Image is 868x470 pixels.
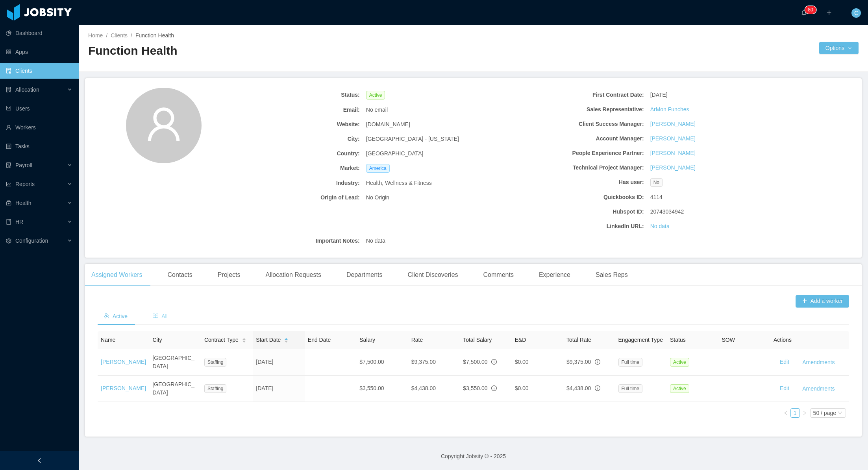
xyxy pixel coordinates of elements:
[101,385,146,391] a: [PERSON_NAME]
[366,106,388,114] span: No email
[366,135,459,143] span: [GEOGRAPHIC_DATA] - [US_STATE]
[111,32,128,39] a: Clients
[791,409,800,417] a: 1
[589,264,634,286] div: Sales Reps
[253,349,304,376] td: [DATE]
[153,313,158,319] i: icon: read
[15,238,48,244] span: Configuration
[508,149,644,157] b: People Experience Partner:
[366,194,389,202] span: No Origin
[650,135,696,143] a: [PERSON_NAME]
[408,349,460,376] td: $9,375.00
[618,358,642,367] span: Full time
[104,313,128,319] span: Active
[308,337,331,343] span: End Date
[224,135,360,143] b: City:
[650,149,696,157] a: [PERSON_NAME]
[802,385,835,391] a: Amendments
[6,101,72,116] a: icon: robotUsers
[401,264,464,286] div: Client Discoveries
[780,385,789,391] a: Edit
[106,32,107,39] span: /
[595,359,600,365] span: info-circle
[224,149,360,158] b: Country:
[15,162,32,168] span: Payroll
[256,336,281,344] span: Start Date
[508,91,644,99] b: First Contract Date:
[670,384,689,393] span: Active
[224,179,360,187] b: Industry:
[85,264,149,286] div: Assigned Workers
[780,359,789,365] a: Edit
[463,337,492,343] span: Total Salary
[366,237,385,245] span: No data
[15,87,39,93] span: Allocation
[408,376,460,402] td: $4,438.00
[411,337,423,343] span: Rate
[533,264,577,286] div: Experience
[491,385,497,391] span: info-circle
[242,340,246,342] i: icon: caret-down
[802,411,807,415] i: icon: right
[826,10,832,15] i: icon: plus
[242,337,246,342] div: Sort
[508,164,644,172] b: Technical Project Manager:
[224,120,360,129] b: Website:
[805,6,816,14] sup: 80
[253,376,304,402] td: [DATE]
[618,337,663,343] span: Engagement Type
[79,443,868,470] footer: Copyright Jobsity © - 2025
[566,337,591,343] span: Total Rate
[104,313,109,319] i: icon: team
[463,359,487,365] span: $7,500.00
[774,337,792,343] span: Actions
[491,359,497,365] span: info-circle
[838,411,842,416] i: icon: down
[204,358,226,367] span: Staffing
[88,43,474,59] h2: Function Health
[6,25,72,41] a: icon: pie-chartDashboard
[618,384,642,393] span: Full time
[670,337,686,343] span: Status
[566,359,591,365] span: $9,375.00
[152,337,162,343] span: City
[149,376,201,402] td: [GEOGRAPHIC_DATA]
[161,264,199,286] div: Contacts
[802,359,835,365] a: Amendments
[366,149,424,158] span: [GEOGRAPHIC_DATA]
[650,193,663,201] span: 4114
[366,120,410,129] span: [DOMAIN_NAME]
[6,138,72,154] a: icon: profileTasks
[15,219,23,225] span: HR
[366,91,385,100] span: Active
[145,105,183,143] i: icon: user
[224,164,360,172] b: Market:
[790,408,800,418] li: 1
[808,6,811,14] p: 8
[508,208,644,216] b: Hubspot ID:
[722,337,735,343] span: SOW
[6,63,72,79] a: icon: auditClients
[6,219,11,225] i: icon: book
[366,179,432,187] span: Health, Wellness & Fitness
[508,178,644,186] b: Has user:
[650,208,684,216] span: 20743034942
[819,42,859,54] button: Optionsicon: down
[224,237,360,245] b: Important Notes:
[508,193,644,201] b: Quickbooks ID:
[650,222,670,230] a: No data
[224,91,360,99] b: Status:
[508,135,644,143] b: Account Manager:
[224,106,360,114] b: Email:
[508,105,644,114] b: Sales Representative:
[101,337,115,343] span: Name
[796,295,849,308] button: icon: plusAdd a worker
[670,358,689,367] span: Active
[854,8,858,18] span: C
[15,181,35,187] span: Reports
[813,409,836,417] div: 50 / page
[566,385,591,391] span: $4,438.00
[811,6,813,14] p: 0
[650,178,663,187] span: No
[781,408,790,418] li: Previous Page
